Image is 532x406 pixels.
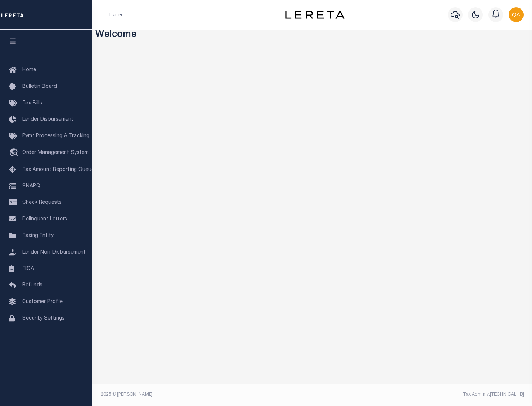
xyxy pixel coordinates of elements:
span: Refunds [22,283,42,288]
span: Security Settings [22,316,65,321]
span: SNAPQ [22,183,40,189]
span: Lender Non-Disbursement [22,250,86,255]
li: Home [109,11,122,18]
span: Delinquent Letters [22,217,67,222]
span: Order Management System [22,150,89,155]
span: Lender Disbursement [22,117,74,122]
h3: Welcome [95,30,529,41]
i: travel_explore [9,148,21,158]
span: Bulletin Board [22,84,57,89]
span: Home [22,68,36,73]
span: Taxing Entity [22,233,54,238]
span: Tax Amount Reporting Queue [22,167,94,172]
div: Tax Admin v.[TECHNICAL_ID] [318,391,524,398]
span: TIQA [22,266,34,271]
span: Pymt Processing & Tracking [22,134,89,139]
span: Customer Profile [22,299,63,304]
img: svg+xml;base64,PHN2ZyB4bWxucz0iaHR0cDovL3d3dy53My5vcmcvMjAwMC9zdmciIHBvaW50ZXItZXZlbnRzPSJub25lIi... [509,7,524,22]
img: logo-dark.svg [285,11,344,19]
div: 2025 © [PERSON_NAME]. [95,391,313,398]
span: Tax Bills [22,101,42,106]
span: Check Requests [22,200,62,205]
